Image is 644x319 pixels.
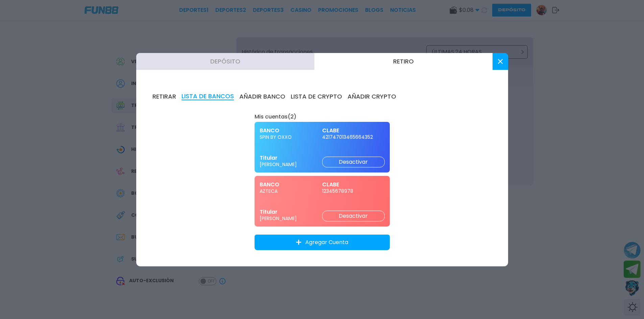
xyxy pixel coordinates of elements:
span: BANCO [260,127,322,134]
span: [PERSON_NAME] [260,215,322,221]
span: Titular [260,154,322,161]
span: Titular [260,208,322,215]
button: LISTA DE BANCOS [182,93,234,100]
div: Mis cuentas ( 2 ) [255,113,390,120]
button: Desactivar [322,157,385,167]
span: [PERSON_NAME] [260,161,322,167]
button: AÑADIR CRYPTO [348,93,396,100]
button: LISTA DE CRYPTO [291,93,342,100]
span: SPIN BY OXXO [260,134,322,140]
span: 12345678978 [322,188,385,194]
span: CLABE [322,127,385,134]
button: RETIRAR [152,93,176,100]
span: CLABE [322,181,385,188]
span: 421747013465664352 [322,134,385,140]
span: BANCO [260,181,322,188]
button: Depósito [136,53,314,70]
button: AÑADIR BANCO [239,93,285,100]
button: Desactivar [322,211,385,221]
span: AZTECA [260,188,322,194]
button: Retiro [314,53,493,70]
button: Agregar Cuenta [255,235,390,250]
